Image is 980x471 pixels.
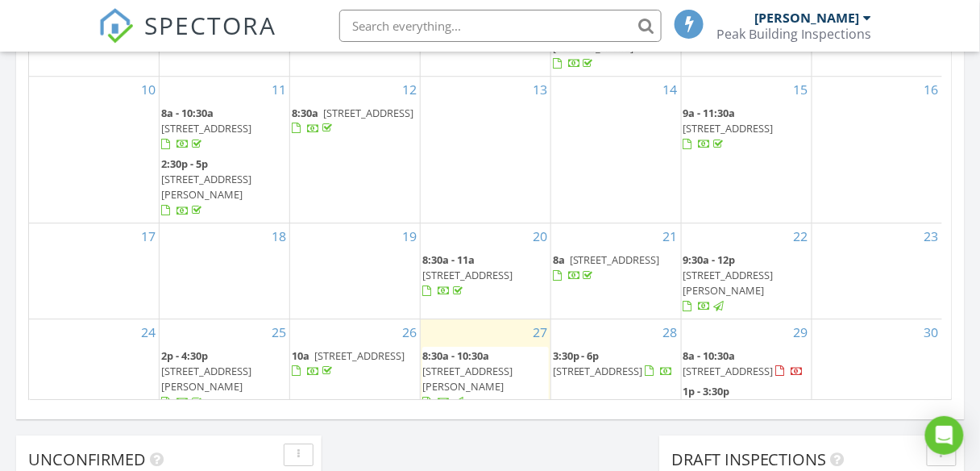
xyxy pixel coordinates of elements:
span: 3:30p - 6p [553,348,600,363]
td: Go to August 26, 2025 [290,319,421,419]
a: 8:30a - 10:30a [STREET_ADDRESS][PERSON_NAME] [422,348,513,410]
td: Go to August 16, 2025 [812,76,942,223]
a: Go to August 17, 2025 [138,223,159,249]
a: Go to August 20, 2025 [529,223,550,249]
a: 8a - 10:30a [STREET_ADDRESS] [161,106,251,151]
input: Search everything... [339,10,662,42]
span: 2p - 4:30p [161,348,208,363]
img: The Best Home Inspection Software - Spectora [98,8,134,44]
span: [STREET_ADDRESS][PERSON_NAME] [161,364,251,394]
span: 8:30a [292,106,318,120]
td: Go to August 21, 2025 [550,223,681,319]
a: Go to August 16, 2025 [921,77,942,102]
span: 8:30a - 10:30a [422,348,489,363]
td: Go to August 28, 2025 [550,319,681,419]
td: Go to August 27, 2025 [421,319,551,419]
span: [STREET_ADDRESS][PERSON_NAME] [683,268,774,298]
a: 2p - 4:30p [STREET_ADDRESS][PERSON_NAME] [161,348,251,410]
a: 9:30a - 12p [STREET_ADDRESS][PERSON_NAME] [683,251,810,317]
a: Go to August 21, 2025 [660,223,681,249]
span: [STREET_ADDRESS] [161,121,251,135]
a: Go to August 23, 2025 [921,223,942,249]
span: 9:30a - 12p [683,252,736,267]
a: 8a [STREET_ADDRESS] [553,252,660,282]
a: 2:30p - 5p [STREET_ADDRESS][PERSON_NAME] [161,155,288,221]
a: Go to August 11, 2025 [268,77,289,102]
a: 2p - 4:30p [STREET_ADDRESS][PERSON_NAME] [161,347,288,413]
a: 1p - 3:30p [STREET_ADDRESS] [683,384,804,414]
a: Go to August 29, 2025 [791,319,812,345]
td: Go to August 30, 2025 [812,319,942,419]
td: Go to August 24, 2025 [29,319,160,419]
a: 8:30a - 10:30a [STREET_ADDRESS][PERSON_NAME] [422,347,549,413]
a: 8a [STREET_ADDRESS] [553,251,679,286]
a: 8:30a - 11a [STREET_ADDRESS] [422,251,549,302]
a: Go to August 18, 2025 [268,223,289,249]
span: [STREET_ADDRESS] [323,106,413,120]
span: 2:30p - 5p [161,156,208,171]
span: [STREET_ADDRESS] [422,268,513,282]
a: 9:30a - 12p [STREET_ADDRESS][PERSON_NAME] [683,252,774,314]
a: Go to August 26, 2025 [399,319,420,345]
td: Go to August 29, 2025 [681,319,812,419]
span: 8a [553,252,565,267]
span: [STREET_ADDRESS] [553,364,643,378]
td: Go to August 15, 2025 [681,76,812,223]
a: 8:30a [STREET_ADDRESS] [292,104,418,139]
td: Go to August 20, 2025 [421,223,551,319]
td: Go to August 25, 2025 [160,319,290,419]
td: Go to August 23, 2025 [812,223,942,319]
td: Go to August 18, 2025 [160,223,290,319]
span: [STREET_ADDRESS] [570,252,660,267]
a: Go to August 27, 2025 [529,319,550,345]
span: [STREET_ADDRESS] [683,399,774,414]
a: Go to August 19, 2025 [399,223,420,249]
a: Go to August 13, 2025 [529,77,550,102]
td: Go to August 19, 2025 [290,223,421,319]
td: Go to August 10, 2025 [29,76,160,223]
a: 10a [STREET_ADDRESS] [292,348,405,378]
td: Go to August 22, 2025 [681,223,812,319]
span: 8a - 10:30a [161,106,214,120]
span: 8:30a - 11a [422,252,475,267]
div: Open Intercom Messenger [925,416,964,455]
span: 10a [292,348,309,363]
a: 10a [STREET_ADDRESS] [292,347,418,381]
span: 9a - 11:30a [683,106,736,120]
a: Go to August 22, 2025 [791,223,812,249]
span: [STREET_ADDRESS][PERSON_NAME] [422,364,513,394]
span: 1p - 3:30p [683,384,730,398]
a: 2:30p - 5p [STREET_ADDRESS][PERSON_NAME] [161,156,251,218]
a: 8:30a [STREET_ADDRESS] [292,106,413,135]
a: 1:30p - 4p [STREET_ADDRESS][PERSON_NAME] [553,10,643,71]
td: Go to August 12, 2025 [290,76,421,223]
a: Go to August 28, 2025 [660,319,681,345]
a: 8:30a - 11a [STREET_ADDRESS] [422,252,513,298]
a: Go to August 14, 2025 [660,77,681,102]
a: 3:30p - 6p [STREET_ADDRESS] [553,348,674,378]
span: [STREET_ADDRESS][PERSON_NAME] [161,172,251,202]
a: 8a - 10:30a [STREET_ADDRESS] [161,104,288,155]
a: Go to August 12, 2025 [399,77,420,102]
a: Go to August 15, 2025 [791,77,812,102]
a: Go to August 24, 2025 [138,319,159,345]
a: SPECTORA [98,22,277,56]
a: Go to August 25, 2025 [268,319,289,345]
span: SPECTORA [145,8,277,42]
span: [STREET_ADDRESS] [683,364,774,378]
span: [STREET_ADDRESS] [314,348,405,363]
span: Unconfirmed [28,448,146,470]
div: [PERSON_NAME] [754,10,859,26]
a: 8a - 10:30a [STREET_ADDRESS] [683,347,810,381]
div: Peak Building Inspections [716,26,871,42]
td: Go to August 14, 2025 [550,76,681,223]
a: Go to August 10, 2025 [138,77,159,102]
a: 1p - 3:30p [STREET_ADDRESS] [683,382,810,417]
span: 8a - 10:30a [683,348,736,363]
td: Go to August 13, 2025 [421,76,551,223]
a: 9a - 11:30a [STREET_ADDRESS] [683,104,810,155]
a: 8a - 10:30a [STREET_ADDRESS] [683,348,804,378]
span: Draft Inspections [671,448,827,470]
span: [STREET_ADDRESS] [683,121,774,135]
td: Go to August 17, 2025 [29,223,160,319]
